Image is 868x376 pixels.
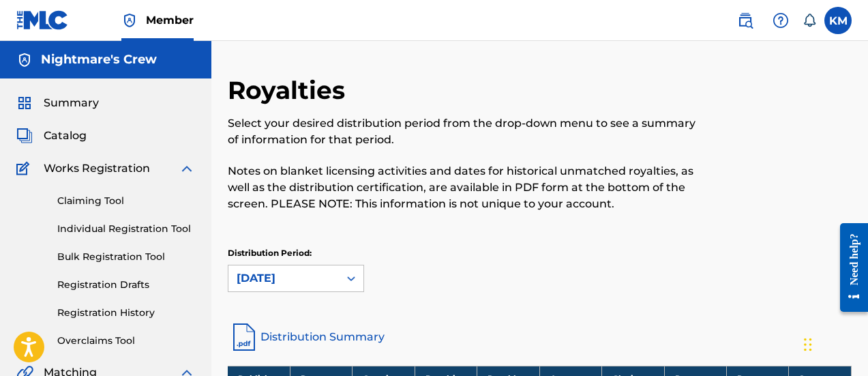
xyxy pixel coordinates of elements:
img: Works Registration [16,160,34,177]
img: Top Rightsholder [121,12,138,29]
img: search [737,12,753,29]
a: Registration Drafts [57,278,195,292]
span: Works Registration [44,160,150,177]
div: [DATE] [237,270,331,287]
a: SummarySummary [16,95,99,111]
a: CatalogCatalog [16,128,87,144]
span: Member [146,12,194,28]
div: Notifications [803,14,816,27]
iframe: Chat Widget [800,310,868,376]
div: Drag [804,324,812,365]
a: Distribution Summary [228,321,852,353]
img: MLC Logo [16,10,69,30]
p: Distribution Period: [228,247,364,259]
span: Catalog [44,128,87,144]
p: Notes on blanket licensing activities and dates for historical unmatched royalties, as well as th... [228,163,708,212]
a: Registration History [57,306,195,320]
h2: Royalties [228,75,352,106]
img: help [773,12,789,29]
img: distribution-summary-pdf [228,321,260,353]
p: Select your desired distribution period from the drop-down menu to see a summary of information f... [228,115,708,148]
div: Help [767,7,794,34]
span: Summary [44,95,99,111]
a: Claiming Tool [57,194,195,208]
img: expand [179,160,195,177]
iframe: Resource Center [830,212,868,322]
img: Catalog [16,128,33,144]
a: Bulk Registration Tool [57,250,195,264]
a: Individual Registration Tool [57,222,195,236]
a: Overclaims Tool [57,334,195,348]
div: User Menu [824,7,852,34]
img: Summary [16,95,33,111]
h5: Nightmare's Crew [41,52,157,68]
img: Accounts [16,52,33,68]
a: Public Search [732,7,759,34]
